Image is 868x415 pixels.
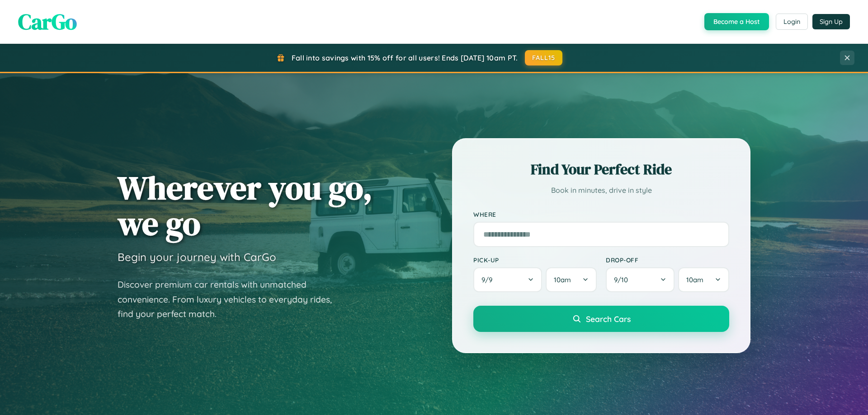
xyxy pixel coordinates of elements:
[473,267,542,292] button: 9/9
[606,267,675,292] button: 9/10
[18,7,77,37] span: CarGo
[292,53,518,62] span: Fall into savings with 15% off for all users! Ends [DATE] 10am PT.
[473,306,729,332] button: Search Cars
[473,159,729,179] h2: Find Your Perfect Ride
[606,256,729,264] label: Drop-off
[525,50,563,65] button: FALL15
[118,277,344,322] p: Discover premium car rentals with unmatched convenience. From luxury vehicles to everyday rides, ...
[554,275,571,284] span: 10am
[776,14,808,30] button: Login
[473,210,729,218] label: Where
[686,275,703,284] span: 10am
[704,13,769,30] button: Become a Host
[614,275,632,284] span: 9 / 10
[812,14,850,29] button: Sign Up
[546,267,597,292] button: 10am
[473,184,729,197] p: Book in minutes, drive in style
[481,275,497,284] span: 9 / 9
[586,314,631,324] span: Search Cars
[118,250,276,264] h3: Begin your journey with CarGo
[118,170,373,241] h1: Wherever you go, we go
[678,267,729,292] button: 10am
[473,256,597,264] label: Pick-up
